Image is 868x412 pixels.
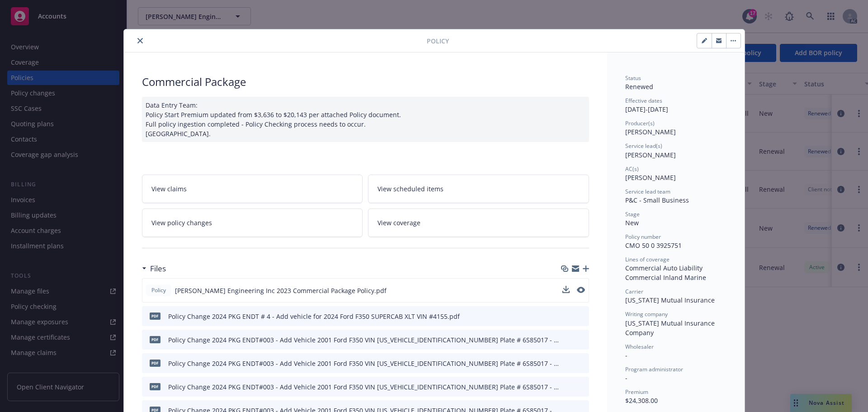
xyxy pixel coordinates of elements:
[142,97,589,142] div: Data Entry Team: Policy Start Premium updated from $3,636 to $20,143 per attached Policy document...
[625,173,676,182] span: [PERSON_NAME]
[563,382,570,392] button: download file
[625,296,715,304] span: [US_STATE] Mutual Insurance
[625,196,689,204] span: P&C - Small Business
[168,335,559,345] div: Policy Change 2024 PKG ENDT#003 - Add Vehicle 2001 Ford F350 VIN [US_VEHICLE_IDENTIFICATION_NUMBE...
[625,165,639,173] span: AC(s)
[150,263,166,275] h3: Files
[625,74,641,82] span: Status
[377,218,420,227] span: View coverage
[175,286,387,295] span: [PERSON_NAME] Engineering Inc 2023 Commercial Package Policy.pdf
[625,388,648,396] span: Premium
[625,273,726,282] div: Commercial Inland Marine
[562,286,570,295] button: download file
[625,128,676,136] span: [PERSON_NAME]
[168,359,559,368] div: Policy Change 2024 PKG ENDT#003 - Add Vehicle 2001 Ford F350 VIN [US_VEHICLE_IDENTIFICATION_NUMBE...
[625,256,670,263] span: Lines of coverage
[142,74,589,90] div: Commercial Package
[625,142,662,150] span: Service lead(s)
[150,360,160,366] span: pdf
[625,233,661,241] span: Policy number
[625,218,639,227] span: New
[368,208,589,237] a: View coverage
[625,241,682,250] span: CMO 50 0 3925751
[625,319,717,337] span: [US_STATE] Mutual Insurance Company
[150,286,168,294] span: Policy
[563,312,570,321] button: download file
[168,382,559,392] div: Policy Change 2024 PKG ENDT#003 - Add Vehicle 2001 Ford F350 VIN [US_VEHICLE_IDENTIFICATION_NUMBE...
[168,312,460,321] div: Policy Change 2024 PKG ENDT # 4 - Add vehicle for 2024 Ford F350 SUPERCAB XLT VIN #4155.pdf
[625,365,683,373] span: Program administrator
[142,263,166,275] div: Files
[563,359,570,368] button: download file
[625,374,627,382] span: -
[625,82,653,91] span: Renewed
[577,312,585,321] button: preview file
[625,288,643,295] span: Carrier
[625,97,726,114] div: [DATE] - [DATE]
[135,35,146,46] button: close
[625,119,655,127] span: Producer(s)
[427,36,449,46] span: Policy
[563,335,570,345] button: download file
[625,263,726,273] div: Commercial Auto Liability
[625,151,676,159] span: [PERSON_NAME]
[150,313,160,319] span: pdf
[577,359,585,368] button: preview file
[577,335,585,345] button: preview file
[142,208,363,237] a: View policy changes
[625,351,627,360] span: -
[577,287,585,293] button: preview file
[368,175,589,203] a: View scheduled items
[625,343,654,350] span: Wholesaler
[625,97,662,104] span: Effective dates
[151,218,212,227] span: View policy changes
[577,286,585,295] button: preview file
[377,184,443,194] span: View scheduled items
[142,175,363,203] a: View claims
[562,286,570,293] button: download file
[625,210,640,218] span: Stage
[577,382,585,392] button: preview file
[625,396,658,405] span: $24,308.00
[151,184,187,194] span: View claims
[150,383,160,390] span: pdf
[625,310,668,318] span: Writing company
[150,336,160,343] span: pdf
[625,188,670,195] span: Service lead team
